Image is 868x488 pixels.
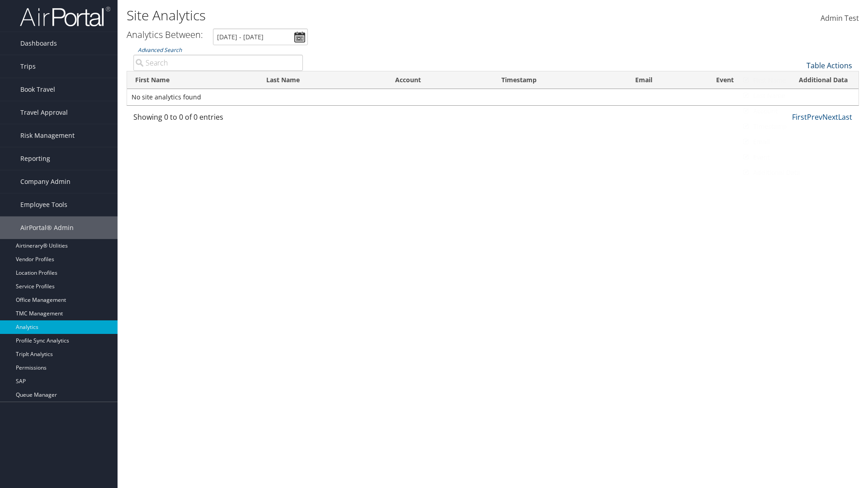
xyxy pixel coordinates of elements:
[20,147,50,170] span: Reporting
[20,6,110,27] img: airportal-logo.png
[740,165,859,180] a: Additional Data
[20,193,67,216] span: Employee Tools
[20,78,55,101] span: Book Travel
[740,119,859,134] a: Timestamp
[20,101,68,124] span: Travel Approval
[740,134,859,150] a: Email
[740,88,859,103] a: Last Name
[20,170,71,193] span: Company Admin
[740,103,859,119] a: Account
[740,73,859,88] a: First Name
[20,216,74,239] span: AirPortal® Admin
[20,55,36,78] span: Trips
[740,150,859,165] a: Event
[20,124,75,147] span: Risk Management
[20,32,57,55] span: Dashboards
